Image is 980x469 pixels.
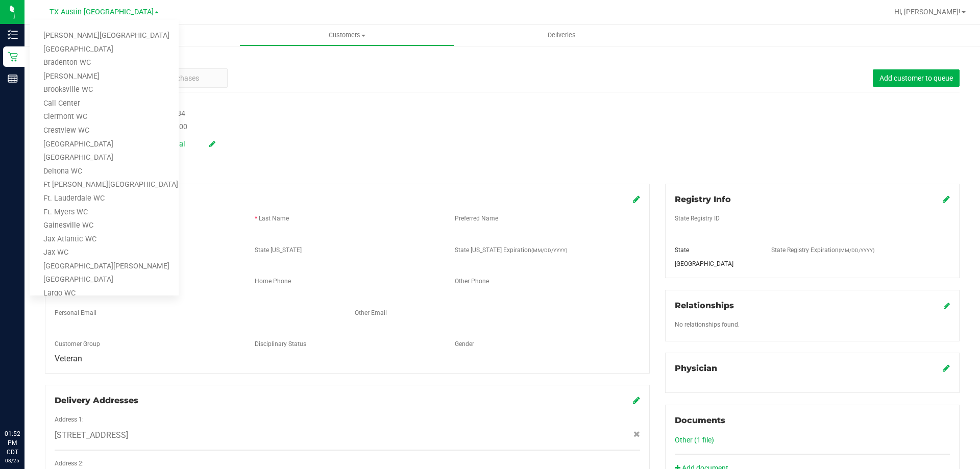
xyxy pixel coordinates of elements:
[675,363,717,373] span: Physician
[30,56,179,70] a: Bradenton WC
[30,260,179,274] a: [GEOGRAPHIC_DATA][PERSON_NAME]
[30,178,179,192] a: Ft [PERSON_NAME][GEOGRAPHIC_DATA]
[30,83,179,97] a: Brooksville WC
[118,121,568,132] div: Credit Available:
[158,139,199,150] span: Medical
[894,8,961,16] span: Hi, [PERSON_NAME]!
[10,387,41,418] iframe: Resource center
[30,233,179,246] a: Jax Atlantic WC
[30,246,179,260] a: Jax WC
[30,110,179,124] a: Clermont WC
[455,339,474,349] label: Gender
[8,52,18,62] inline-svg: Retail
[873,69,960,87] button: Add customer to queue
[675,415,725,425] span: Documents
[55,308,96,317] label: Personal Email
[667,259,764,268] div: [GEOGRAPHIC_DATA]
[55,415,84,424] label: Address 1:
[24,24,239,46] a: Purchases
[30,192,179,206] a: Ft. Lauderdale WC
[24,31,239,40] span: Purchases
[454,24,669,46] a: Deliveries
[675,301,734,310] span: Relationships
[255,277,291,286] label: Home Phone
[675,436,714,444] a: Other (1 file)
[30,124,179,138] a: Crestview WC
[30,219,179,233] a: Gainesville WC
[55,339,100,349] label: Customer Group
[55,429,128,441] span: [STREET_ADDRESS]
[771,245,874,255] label: State Registry Expiration
[50,8,154,16] span: TX Austin [GEOGRAPHIC_DATA]
[30,151,179,165] a: [GEOGRAPHIC_DATA]
[355,308,387,317] label: Other Email
[30,97,179,111] a: Call Center
[455,245,567,255] label: State [US_STATE] Expiration
[55,459,84,468] label: Address 2:
[240,31,454,40] span: Customers
[30,165,179,179] a: Deltona WC
[30,138,179,152] a: [GEOGRAPHIC_DATA]
[30,29,179,43] a: [PERSON_NAME][GEOGRAPHIC_DATA]
[455,277,489,286] label: Other Phone
[839,248,874,253] span: (MM/DD/YYYY)
[255,339,306,349] label: Disciplinary Status
[675,320,740,329] label: No relationships found.
[5,457,20,464] p: 08/25
[30,273,179,287] a: [GEOGRAPHIC_DATA]
[5,429,20,457] p: 01:52 PM CDT
[455,214,498,223] label: Preferred Name
[879,74,953,82] span: Add customer to queue
[675,214,720,223] label: State Registry ID
[255,245,302,255] label: State [US_STATE]
[675,194,731,204] span: Registry Info
[259,214,289,223] label: Last Name
[239,24,454,46] a: Customers
[55,354,82,363] span: Veteran
[8,30,18,40] inline-svg: Inventory
[30,70,179,84] a: [PERSON_NAME]
[30,43,179,57] a: [GEOGRAPHIC_DATA]
[55,396,138,405] span: Delivery Addresses
[8,73,18,84] inline-svg: Reports
[30,287,179,301] a: Largo WC
[165,73,199,84] span: Purchases
[30,206,179,219] a: Ft. Myers WC
[534,31,590,40] span: Deliveries
[667,245,764,255] div: State
[531,248,567,253] span: (MM/DD/YYYY)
